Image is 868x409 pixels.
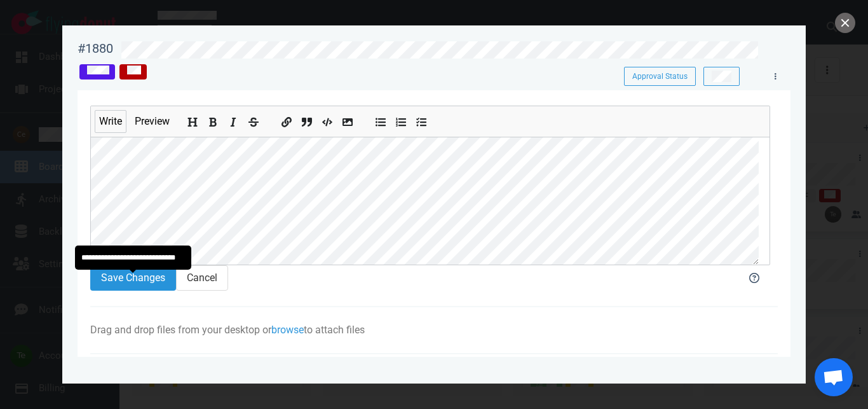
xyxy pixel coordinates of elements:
a: browse [271,324,304,336]
button: Add a link [279,113,294,127]
button: Insert code [320,113,335,127]
span: to attach files [304,324,365,336]
button: Add bold text [205,113,220,127]
button: Approval Status [624,67,696,86]
button: close [835,13,855,33]
button: Save Changes [90,265,176,291]
button: Preview [130,110,174,133]
button: Add image [340,113,355,127]
button: Add header [185,113,200,127]
a: Chat abierto [815,358,853,396]
button: Insert a quote [299,113,315,127]
button: Add strikethrough text [246,113,261,127]
button: Add checked list [414,113,429,127]
button: Add italic text [226,113,241,127]
span: Drag and drop files from your desktop or [90,324,271,336]
button: Write [95,110,126,133]
button: Cancel [176,265,228,291]
button: Add ordered list [393,113,409,127]
button: Add unordered list [373,113,388,127]
div: #1880 [78,41,113,57]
